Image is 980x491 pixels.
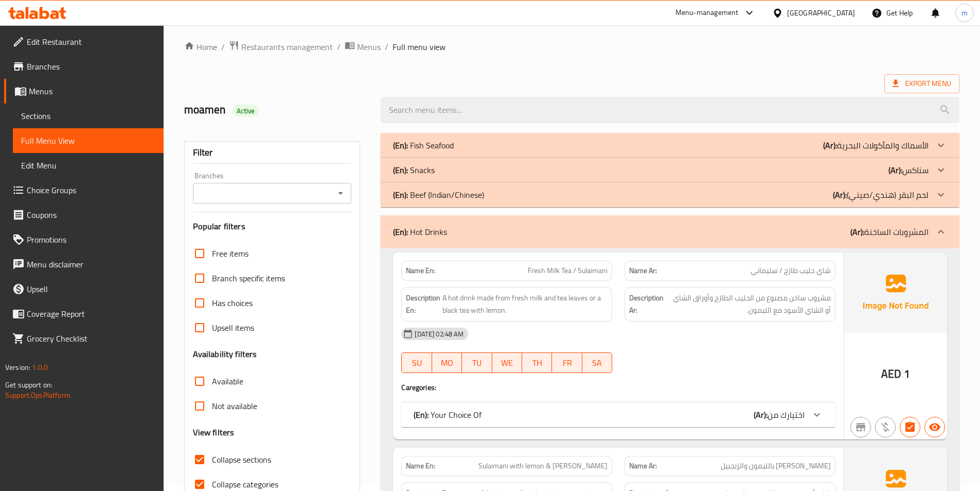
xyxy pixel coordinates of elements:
[385,41,388,53] li: /
[462,352,492,373] button: TU
[221,41,225,53] li: /
[212,453,271,466] span: Collapse sections
[212,478,278,490] span: Collapse categories
[241,41,333,53] span: Restaurants management
[844,252,947,333] img: Ae5nvW7+0k+MAAAAAElFTkSuQmCC
[345,40,381,54] a: Menus
[5,378,52,392] span: Get support on:
[184,102,369,117] h2: moamen
[212,272,285,284] span: Branch specific items
[586,355,608,370] span: SA
[629,461,657,471] strong: Name Ar:
[888,164,929,176] p: سناكس
[393,187,408,202] b: (En):
[492,352,522,373] button: WE
[212,400,257,412] span: Not available
[4,79,164,104] a: Menus
[406,265,435,276] strong: Name En:
[823,139,929,151] p: الأسماك والمأكولات البحرية
[27,209,155,221] span: Coupons
[357,41,381,53] span: Menus
[4,54,164,79] a: Branches
[381,215,959,248] div: (En): Hot Drinks(Ar):المشروبات الساخنة
[833,187,847,202] b: (Ar):
[27,258,155,270] span: Menu disclaimer
[393,139,454,151] p: Fish Seafood
[29,85,155,97] span: Menus
[522,352,552,373] button: TH
[27,332,155,345] span: Grocery Checklist
[552,352,582,373] button: FR
[406,355,427,370] span: SU
[193,142,352,164] div: Filter
[850,224,864,240] b: (Ar):
[850,417,871,437] button: Not branch specific item
[526,355,548,370] span: TH
[823,138,837,153] b: (Ar):
[381,182,959,207] div: (En): Beef (Indian/Chinese)(Ar):لحم البقر (هندي/صيني)
[4,252,164,277] a: Menu disclaimer
[4,277,164,301] a: Upsell
[5,361,30,374] span: Version:
[393,189,484,201] p: Beef (Indian/Chinese)
[393,41,446,53] span: Full menu view
[337,41,341,53] li: /
[333,186,348,200] button: Open
[401,382,835,393] h4: Caregories:
[212,375,243,387] span: Available
[193,348,257,360] h3: Availability filters
[27,233,155,246] span: Promotions
[893,77,951,90] span: Export Menu
[961,7,968,19] span: m
[212,247,248,260] span: Free items
[721,461,831,471] span: [PERSON_NAME] بالليمون والزنجبيل
[193,221,352,232] h3: Popular filters
[768,407,805,422] span: اختيارك من
[629,265,657,276] strong: Name Ar:
[904,364,910,384] span: 1
[27,60,155,73] span: Branches
[401,352,432,373] button: SU
[406,292,440,317] strong: Description En:
[881,364,901,384] span: AED
[4,29,164,54] a: Edit Restaurant
[381,158,959,182] div: (En): Snacks(Ar):سناكس
[13,128,164,153] a: Full Menu View
[4,227,164,252] a: Promotions
[32,361,48,374] span: 1.0.0
[875,417,896,437] button: Purchased item
[21,159,155,172] span: Edit Menu
[436,355,458,370] span: MO
[233,106,259,116] span: Active
[496,355,518,370] span: WE
[27,308,155,320] span: Coverage Report
[212,297,253,309] span: Has choices
[629,292,664,317] strong: Description Ar:
[13,153,164,178] a: Edit Menu
[21,110,155,122] span: Sections
[582,352,612,373] button: SA
[193,427,235,438] h3: View filters
[787,7,855,19] div: [GEOGRAPHIC_DATA]
[4,301,164,326] a: Coverage Report
[393,224,408,240] b: (En):
[900,417,920,437] button: Has choices
[466,355,488,370] span: TU
[4,202,164,227] a: Coupons
[414,407,429,422] b: (En):
[406,461,435,471] strong: Name En:
[184,41,217,53] a: Home
[233,105,259,117] div: Active
[393,226,447,238] p: Hot Drinks
[4,178,164,202] a: Choice Groups
[27,36,155,48] span: Edit Restaurant
[229,40,333,54] a: Restaurants management
[27,283,155,295] span: Upsell
[528,265,608,276] span: Fresh Milk Tea / Sulaimani
[888,162,902,178] b: (Ar):
[212,321,254,334] span: Upsell items
[21,134,155,147] span: Full Menu View
[850,226,929,238] p: المشروبات الساخنة
[675,7,739,19] div: Menu-management
[411,329,468,339] span: [DATE] 02:48 AM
